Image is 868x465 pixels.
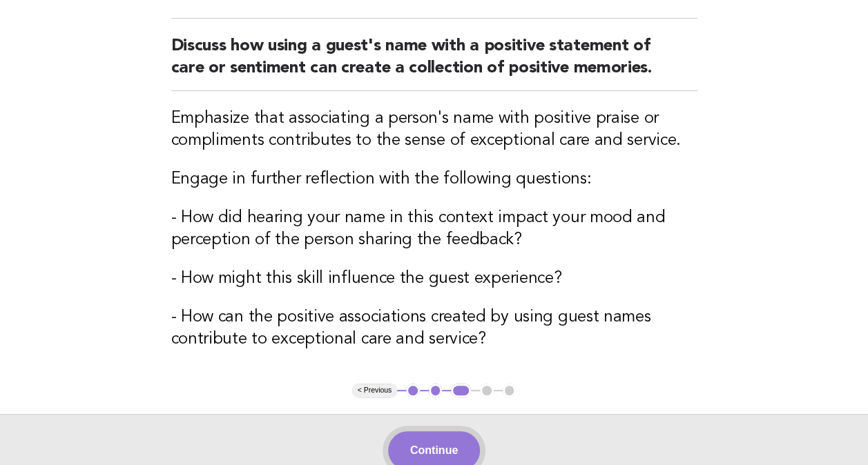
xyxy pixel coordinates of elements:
[171,168,697,190] h3: Engage in further reflection with the following questions:
[451,384,471,397] button: 3
[171,268,697,290] h3: - How might this skill influence the guest experience?
[171,108,697,152] h3: Emphasize that associating a person's name with positive praise or compliments contributes to the...
[171,207,697,251] h3: - How did hearing your name in this context impact your mood and perception of the person sharing...
[171,306,697,350] h3: - How can the positive associations created by using guest names contribute to exceptional care a...
[171,35,697,91] h2: Discuss how using a guest's name with a positive statement of care or sentiment can create a coll...
[429,384,443,397] button: 2
[352,384,397,397] button: < Previous
[406,384,420,397] button: 1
